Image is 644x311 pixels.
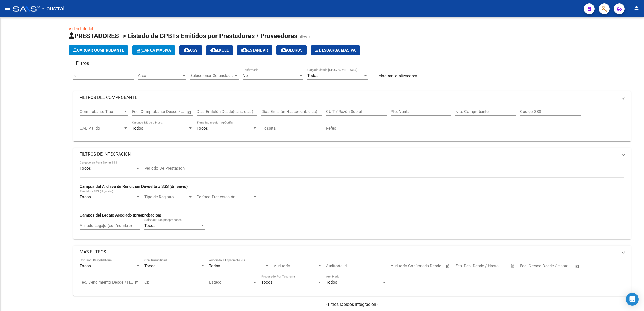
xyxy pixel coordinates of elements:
span: Area [138,73,181,78]
input: Fecha inicio [455,264,477,268]
span: Período Presentación [197,195,253,199]
span: - austral [42,3,64,14]
span: Todos [144,223,156,228]
button: Descarga Masiva [311,45,360,55]
strong: Campos del Archivo de Rendición Devuelto x SSS (dr_envio) [80,184,188,189]
input: Fecha fin [417,264,443,268]
span: Descarga Masiva [315,48,356,53]
mat-icon: menu [4,5,11,12]
div: FILTROS DE INTEGRACION [73,161,631,239]
mat-expansion-panel-header: MAS FILTROS [73,246,631,258]
button: Cargar Comprobante [69,45,128,55]
button: Open calendar [574,263,580,269]
span: Mostrar totalizadores [378,73,417,79]
button: CSV [179,45,202,55]
span: Todos [132,126,143,131]
mat-expansion-panel-header: FILTROS DE INTEGRACION [73,148,631,161]
span: Todos [197,126,208,131]
mat-expansion-panel-header: FILTROS DEL COMPROBANTE [73,91,631,104]
mat-icon: person [633,5,640,12]
span: Todos [307,73,319,78]
mat-icon: cloud_download [210,47,217,53]
span: CSV [184,48,198,53]
a: Video tutorial [69,26,93,31]
span: Todos [209,264,220,268]
span: Gecros [281,48,302,53]
span: Carga Masiva [137,48,171,53]
span: CAE Válido [80,126,123,131]
span: Todos [80,264,91,268]
span: No [243,73,248,78]
span: Todos [326,280,337,285]
mat-panel-title: FILTROS DEL COMPROBANTE [80,95,618,101]
app-download-masive: Descarga masiva de comprobantes (adjuntos) [311,45,360,55]
div: Open Intercom Messenger [626,293,639,306]
span: Auditoría [274,264,317,268]
h4: - filtros rápidos Integración - [73,302,631,308]
button: Open calendar [186,109,192,115]
input: Fecha fin [159,109,185,114]
mat-panel-title: FILTROS DE INTEGRACION [80,151,618,157]
input: Fecha fin [547,264,573,268]
span: Seleccionar Gerenciador [190,73,234,78]
h3: Filtros [73,60,92,67]
span: EXCEL [210,48,229,53]
span: Todos [144,264,156,268]
div: FILTROS DEL COMPROBANTE [73,104,631,142]
span: (alt+q) [297,34,310,39]
span: PRESTADORES -> Listado de CPBTs Emitidos por Prestadores / Proveedores [69,32,297,40]
button: EXCEL [206,45,233,55]
button: Open calendar [134,280,140,286]
input: Fecha inicio [520,264,542,268]
mat-panel-title: MAS FILTROS [80,249,618,255]
span: Estado [209,280,253,285]
input: Fecha inicio [391,264,412,268]
span: Estandar [241,48,268,53]
input: Fecha inicio [80,280,101,285]
span: Cargar Comprobante [73,48,124,53]
button: Open calendar [445,263,451,269]
span: Tipo de Registro [144,195,188,199]
button: Open calendar [510,263,516,269]
input: Fecha fin [106,280,132,285]
mat-icon: cloud_download [241,47,248,53]
mat-icon: cloud_download [184,47,190,53]
strong: Campos del Legajo Asociado (preaprobación) [80,213,161,218]
span: Comprobante Tipo [80,109,123,114]
input: Fecha fin [482,264,508,268]
mat-icon: cloud_download [281,47,287,53]
button: Estandar [237,45,272,55]
button: Gecros [276,45,307,55]
span: Todos [261,280,273,285]
span: Todos [80,166,91,171]
span: Todos [80,195,91,199]
div: MAS FILTROS [73,258,631,296]
button: Carga Masiva [132,45,175,55]
input: Fecha inicio [132,109,154,114]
